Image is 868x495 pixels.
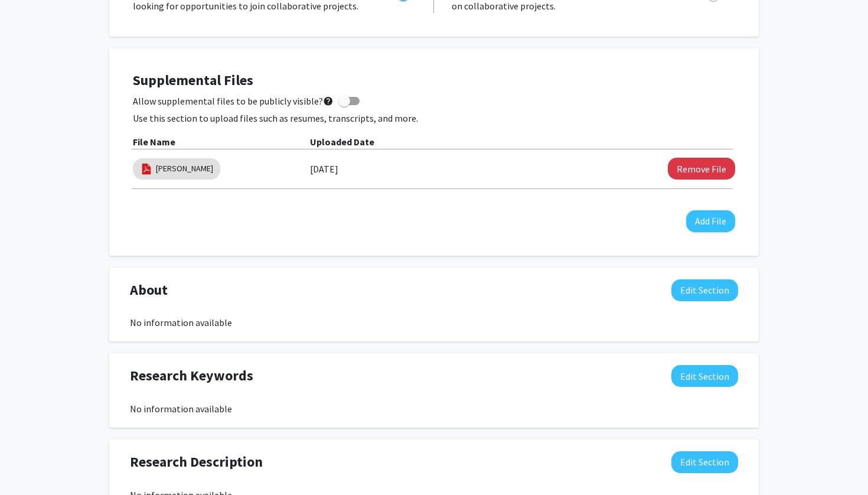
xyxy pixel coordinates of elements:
span: Allow supplemental files to be publicly visible? [133,94,334,108]
div: No information available [130,315,738,330]
button: Remove Yuliana Lopez_Resume File [668,158,735,180]
b: Uploaded Date [310,136,374,148]
p: Use this section to upload files such as resumes, transcripts, and more. [133,111,735,125]
button: Edit Research Keywords [671,365,738,387]
iframe: Chat [9,442,50,486]
img: pdf_icon.png [140,162,153,175]
button: Edit Research Description [671,451,738,473]
span: Research Description [130,451,263,473]
button: Add File [686,210,735,232]
div: No information available [130,402,738,416]
button: Edit About [671,279,738,301]
a: [PERSON_NAME] [156,162,213,175]
label: [DATE] [310,159,338,179]
mat-icon: help [323,94,334,108]
span: Research Keywords [130,365,253,386]
h4: Supplemental Files [133,72,735,89]
b: File Name [133,136,175,148]
span: About [130,279,168,301]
